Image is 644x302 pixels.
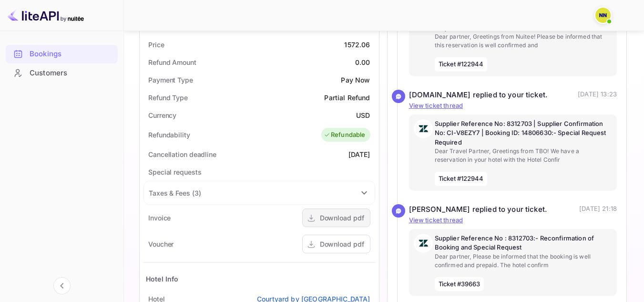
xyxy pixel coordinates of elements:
[6,64,118,82] a: Customers
[148,40,164,50] div: Price
[324,130,366,140] div: Refundable
[435,234,613,252] p: Supplier Reference No : 8312703:- Reconfirmation of Booking and Special Request
[435,57,488,72] span: Ticket #122944
[414,234,433,253] img: AwvSTEc2VUhQAAAAAElFTkSuQmCC
[8,8,84,23] img: LiteAPI logo
[595,8,611,23] img: N/A N/A
[435,119,613,147] p: Supplier Reference No: 8312703 | Supplier Confirmation No: CI-V8EZY7 | Booking ID: 14806630:- Spe...
[30,49,113,60] div: Bookings
[149,188,201,198] div: Taxes & Fees ( 3 )
[414,119,433,138] img: AwvSTEc2VUhQAAAAAElFTkSuQmCC
[344,40,370,50] div: 1572.06
[148,75,193,85] div: Payment Type
[409,204,548,215] div: [PERSON_NAME] replied to your ticket.
[53,277,71,294] button: Collapse navigation
[435,172,488,186] span: Ticket #122944
[6,45,118,63] div: Bookings
[341,75,370,85] div: Pay Now
[435,32,613,50] p: Dear partner, Greetings from Nuitee! Please be informed that this reservation is well confirmed and
[148,93,188,103] div: Refund Type
[409,90,548,101] div: [DOMAIN_NAME] replied to your ticket.
[409,216,617,225] p: View ticket thread
[355,57,370,67] div: 0.00
[6,64,118,83] div: Customers
[6,45,118,62] a: Bookings
[148,130,190,140] div: Refundability
[144,181,375,204] div: Taxes & Fees (3)
[320,213,364,223] div: Download pdf
[146,274,179,284] div: Hotel Info
[148,110,176,120] div: Currency
[148,167,201,177] div: Special requests
[324,93,370,103] div: Partial Refund
[409,101,617,111] p: View ticket thread
[578,90,617,101] p: [DATE] 13:23
[148,239,174,249] div: Voucher
[356,110,370,120] div: USD
[148,213,171,223] div: Invoice
[148,57,196,67] div: Refund Amount
[348,149,370,159] div: [DATE]
[320,239,364,249] div: Download pdf
[435,277,484,292] span: Ticket #39663
[435,252,613,270] p: Dear partner, Please be informed that the booking is well confirmed and prepaid. The hotel confirm
[579,204,617,215] p: [DATE] 21:18
[435,147,613,164] p: Dear Travel Partner, Greetings from TBO! We have a reservation in your hotel with the Hotel Confir
[148,149,216,159] div: Cancellation deadline
[30,68,113,79] div: Customers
